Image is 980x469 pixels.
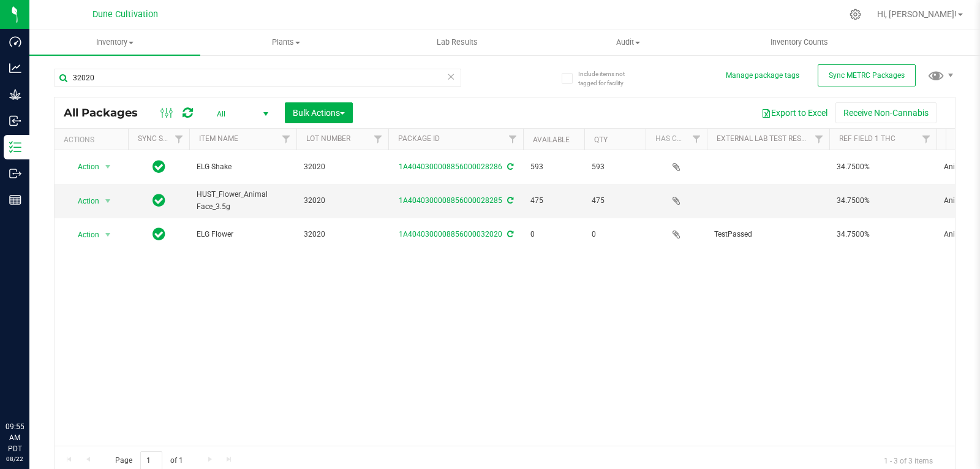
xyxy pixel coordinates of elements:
[304,195,381,207] span: 32020
[197,229,289,240] span: ELG Flower
[29,29,200,55] a: Inventory
[9,167,21,180] inline-svg: Outbound
[543,29,714,55] a: Audit
[201,37,371,48] span: Plants
[54,69,461,87] input: Search Package ID, Item Name, SKU, Lot or Part Number...
[578,69,639,88] span: Include items not tagged for facility
[399,162,502,171] a: 1A4040300008856000028286
[726,71,799,81] button: Manage package tags
[100,226,116,243] span: select
[199,134,238,143] a: Item Name
[530,161,577,173] span: 593
[200,29,371,55] a: Plants
[153,158,165,175] span: In Sync
[592,229,638,240] span: 0
[753,102,835,123] button: Export to Excel
[839,134,895,143] a: Ref Field 1 THC
[594,135,608,144] a: Qty
[543,37,713,48] span: Audit
[153,226,165,243] span: In Sync
[818,64,916,86] button: Sync METRC Packages
[9,141,21,153] inline-svg: Inventory
[64,106,150,120] span: All Packages
[714,29,884,55] a: Inventory Counts
[100,193,116,210] span: select
[447,69,455,85] span: Clear
[372,29,543,55] a: Lab Results
[530,195,577,207] span: 475
[398,134,440,143] a: Package ID
[837,195,929,207] span: 34.7500%
[92,9,158,20] span: Dune Cultivation
[505,230,513,238] span: Sync from Compliance System
[687,129,707,150] a: Filter
[877,9,957,19] span: Hi, [PERSON_NAME]!
[9,36,21,48] inline-svg: Dashboard
[530,229,577,240] span: 0
[169,129,189,150] a: Filter
[9,194,21,206] inline-svg: Reports
[64,135,123,144] div: Actions
[503,129,523,150] a: Filter
[754,37,845,48] span: Inventory Counts
[9,62,21,74] inline-svg: Analytics
[837,229,929,240] span: 34.7500%
[809,129,829,150] a: Filter
[592,161,638,173] span: 593
[916,129,937,150] a: Filter
[505,196,513,205] span: Sync from Compliance System
[714,229,822,240] span: TestPassed
[285,102,353,123] button: Bulk Actions
[29,37,200,48] span: Inventory
[67,158,100,175] span: Action
[197,161,289,173] span: ELG Shake
[399,196,502,205] a: 1A4040300008856000028285
[293,108,345,118] span: Bulk Actions
[306,134,350,143] a: Lot Number
[835,102,937,123] button: Receive Non-Cannabis
[12,371,49,408] iframe: Resource center
[848,9,863,20] div: Manage settings
[197,189,289,212] span: HUST_Flower_Animal Face_3.5g
[533,135,570,144] a: Available
[837,161,929,173] span: 34.7500%
[505,162,513,171] span: Sync from Compliance System
[6,421,24,454] p: 09:55 AM PDT
[9,115,21,127] inline-svg: Inbound
[592,195,638,207] span: 475
[100,158,116,175] span: select
[138,134,185,143] a: Sync Status
[153,192,165,209] span: In Sync
[67,226,100,243] span: Action
[717,134,813,143] a: External Lab Test Result
[646,129,707,150] th: Has COA
[399,230,502,238] a: 1A4040300008856000032020
[276,129,296,150] a: Filter
[304,229,381,240] span: 32020
[420,37,494,48] span: Lab Results
[368,129,388,150] a: Filter
[304,161,381,173] span: 32020
[829,71,905,80] span: Sync METRC Packages
[6,454,24,463] p: 08/22
[9,88,21,101] inline-svg: Grow
[67,193,100,210] span: Action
